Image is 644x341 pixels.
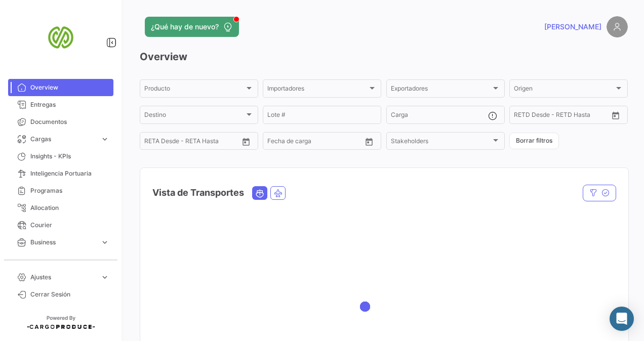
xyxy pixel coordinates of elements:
button: Open calendar [361,134,377,149]
button: Ocean [253,187,267,199]
input: Desde [514,113,532,120]
span: ¿Qué hay de nuevo? [151,22,219,32]
a: Allocation [8,199,113,217]
img: san-miguel-logo.png [35,12,86,63]
a: Entregas [8,96,113,113]
input: Desde [144,139,163,146]
h4: Vista de Transportes [152,186,244,200]
h3: Overview [140,50,628,64]
span: expand_more [100,135,109,144]
a: Documentos [8,113,113,131]
a: Overview [8,79,113,96]
span: Producto [144,87,245,94]
input: Hasta [170,139,215,146]
span: Origen [514,87,614,94]
input: Desde [267,139,286,146]
span: Ajustes [30,273,96,282]
span: Overview [30,83,109,92]
span: Stakeholders [391,139,491,146]
button: Open calendar [608,108,623,123]
a: Inteligencia Portuaria [8,165,113,182]
span: Courier [30,221,109,230]
input: Hasta [539,113,584,120]
span: expand_more [100,238,109,247]
span: Cargas [30,135,96,144]
span: Cerrar Sesión [30,290,109,299]
div: Abrir Intercom Messenger [610,307,634,331]
button: Open calendar [238,134,254,149]
img: placeholder-user.png [607,16,628,37]
span: Entregas [30,100,109,109]
span: expand_more [100,273,109,282]
span: Business [30,238,96,247]
span: Importadores [267,87,368,94]
button: Borrar filtros [509,133,559,149]
span: Destino [144,113,245,120]
span: Insights - KPIs [30,152,109,161]
span: Inteligencia Portuaria [30,169,109,178]
span: expand_more [100,255,109,264]
span: Programas [30,186,109,195]
span: [PERSON_NAME] [544,22,601,32]
a: Courier [8,217,113,234]
button: Air [271,187,285,199]
a: Insights - KPIs [8,148,113,165]
span: Exportadores [391,87,491,94]
input: Hasta [293,139,338,146]
span: Allocation [30,203,109,212]
span: Documentos [30,117,109,126]
span: Estadísticas [30,255,96,264]
button: ¿Qué hay de nuevo? [145,17,239,37]
a: Programas [8,182,113,199]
